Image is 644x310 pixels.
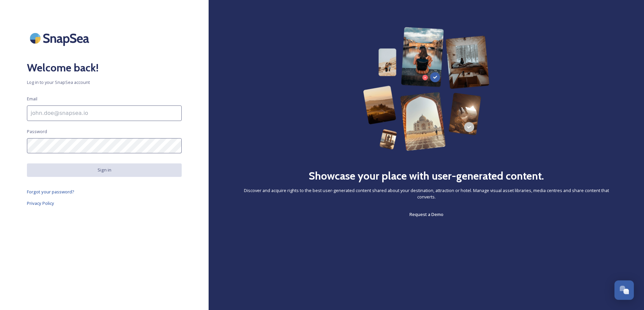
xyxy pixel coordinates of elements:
[27,188,182,196] a: Forgot your password?
[614,280,634,300] button: Open Chat
[27,200,54,206] span: Privacy Policy
[27,60,182,76] h2: Welcome back!
[27,199,182,207] a: Privacy Policy
[27,27,94,50] img: SnapSea Logo
[27,79,182,86] span: Log in to your SnapSea account
[309,168,544,184] h2: Showcase your place with user-generated content.
[27,105,182,121] input: john.doe@snapsea.io
[27,128,47,135] span: Password
[27,189,74,195] span: Forgot your password?
[409,210,443,218] a: Request a Demo
[236,187,617,200] span: Discover and acquire rights to the best user-generated content shared about your destination, att...
[27,163,182,177] button: Sign in
[363,27,490,151] img: 63b42ca75bacad526042e722_Group%20154-p-800.png
[27,96,37,102] span: Email
[409,211,443,217] span: Request a Demo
